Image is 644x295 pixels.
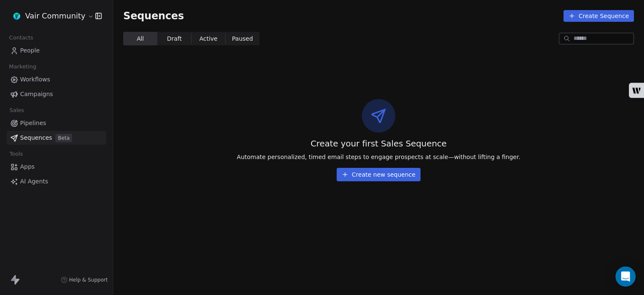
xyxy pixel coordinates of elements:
a: SequencesBeta [7,131,106,145]
span: Pipelines [20,119,46,128]
span: Beta [55,134,72,142]
span: People [20,46,40,55]
span: Sales [6,104,28,117]
span: Marketing [5,60,40,73]
span: Sequences [123,10,184,22]
span: AI Agents [20,177,48,186]
span: Automate personalized, timed email steps to engage prospects at scale—without lifting a finger. [237,153,520,161]
div: Open Intercom Messenger [615,266,636,287]
a: Help & Support [61,277,108,283]
button: Create new sequence [337,168,421,181]
span: Paused [232,34,253,43]
button: Vair Community [10,9,89,23]
span: Draft [167,34,182,43]
span: Help & Support [69,277,108,283]
a: Workflows [7,73,106,86]
a: AI Agents [7,175,106,188]
span: Campaigns [20,90,53,99]
span: Workflows [20,75,50,84]
a: Campaigns [7,87,106,101]
button: Create Sequence [563,10,634,22]
span: Contacts [5,31,37,44]
span: Apps [20,162,35,171]
a: Apps [7,160,106,174]
span: Sequences [20,133,52,142]
a: People [7,44,106,57]
span: Tools [6,148,26,160]
img: VAIR%20LOGO%20PNG%20-%20Copy.png [12,11,22,21]
span: Active [199,34,217,43]
a: Pipelines [7,116,106,130]
span: Create your first Sales Sequence [311,138,447,149]
span: Vair Community [25,10,86,21]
